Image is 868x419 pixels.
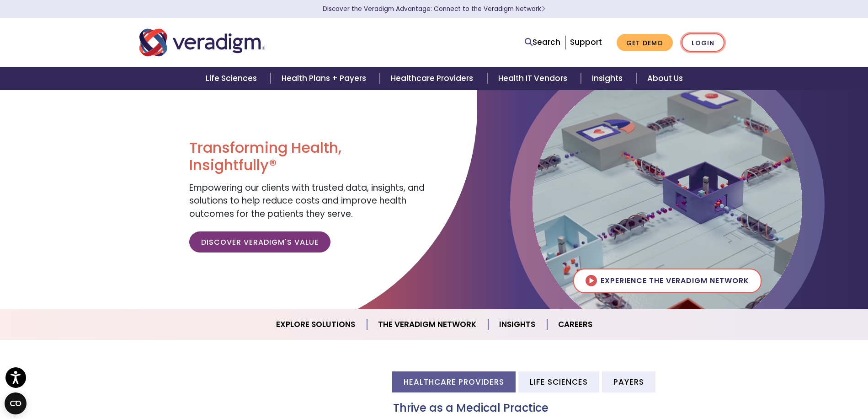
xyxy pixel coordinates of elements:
[581,67,636,90] a: Insights
[602,371,655,392] li: Payers
[570,37,602,48] a: Support
[487,67,581,90] a: Health IT Vendors
[547,313,603,336] a: Careers
[617,34,673,52] a: Get Demo
[271,67,380,90] a: Health Plans + Payers
[392,371,516,392] li: Healthcare Providers
[189,182,425,220] span: Empowering our clients with trusted data, insights, and solutions to help reduce costs and improv...
[195,67,271,90] a: Life Sciences
[5,392,27,414] button: Open CMP widget
[488,313,547,336] a: Insights
[323,5,545,13] a: Discover the Veradigm Advantage: Connect to the Veradigm NetworkLearn More
[380,67,487,90] a: Healthcare Providers
[367,313,488,336] a: The Veradigm Network
[525,36,560,48] a: Search
[139,27,265,58] img: Veradigm logo
[541,5,545,13] span: Learn More
[189,231,330,252] a: Discover Veradigm's Value
[265,313,367,336] a: Explore Solutions
[189,139,427,174] h1: Transforming Health, Insightfully®
[518,371,599,392] li: Life Sciences
[393,402,729,415] h3: Thrive as a Medical Practice
[636,67,694,90] a: About Us
[682,33,724,52] a: Login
